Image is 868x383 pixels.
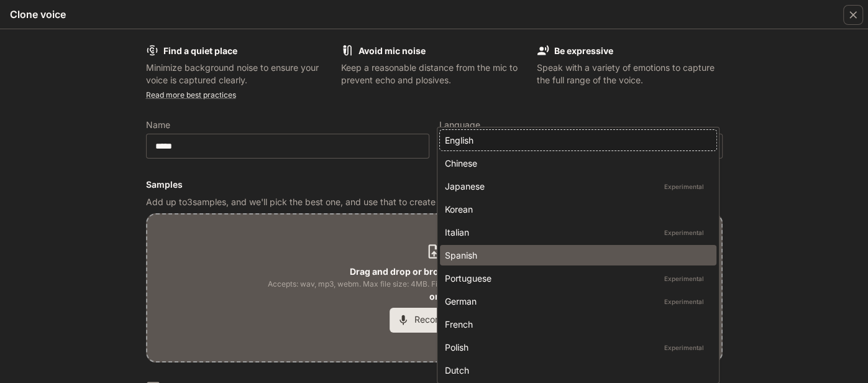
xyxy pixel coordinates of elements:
div: German [445,295,706,308]
div: Portuguese [445,272,706,285]
p: Experimental [662,181,706,192]
p: Experimental [662,273,706,284]
div: Polish [445,341,706,354]
div: Italian [445,226,706,239]
div: Chinese [445,157,706,170]
div: Korean [445,203,706,216]
p: Experimental [662,296,706,307]
div: English [445,134,706,147]
p: Experimental [662,227,706,238]
div: Dutch [445,364,706,377]
p: Experimental [662,342,706,353]
div: Spanish [445,249,706,262]
div: Japanese [445,180,706,193]
div: French [445,318,706,331]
